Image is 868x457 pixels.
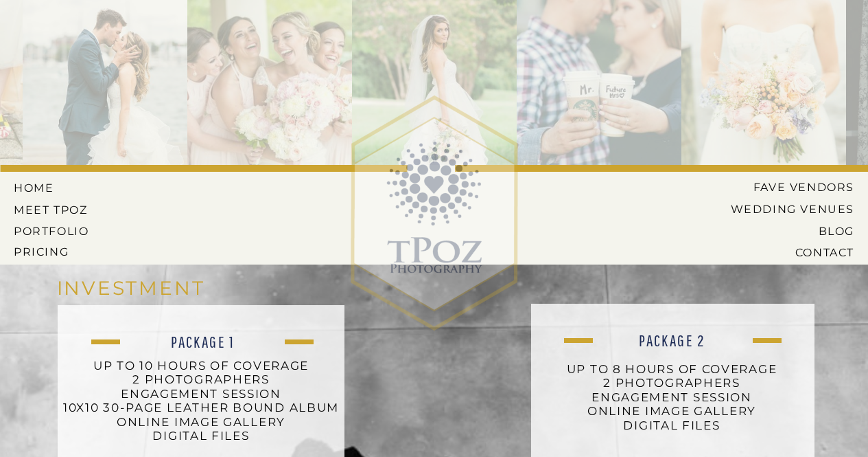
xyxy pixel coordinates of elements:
[14,203,89,216] a: MEET tPoz
[14,225,92,237] a: PORTFOLIO
[720,225,854,237] a: BLOG
[57,277,244,302] h1: INVESTMENT
[747,246,854,258] a: CONTACT
[534,362,810,450] p: up to 8 hours of coverage 2 photographers engagement session online image gallery digital files
[14,181,75,194] a: HOME
[558,332,788,348] h2: Package 2
[14,245,92,258] a: Pricing
[742,181,854,193] a: Fave Vendors
[89,333,318,350] h2: Package 1
[709,203,854,215] a: Wedding Venues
